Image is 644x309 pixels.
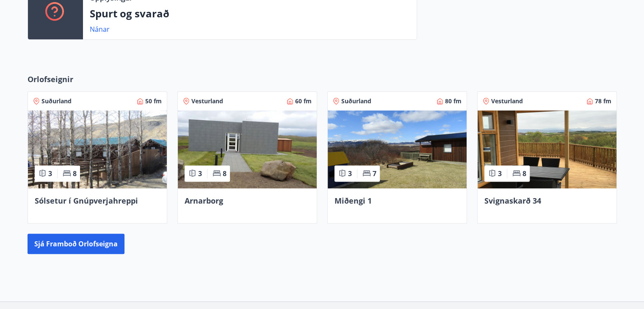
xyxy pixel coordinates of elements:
span: 3 [348,169,352,178]
button: Sjá framboð orlofseigna [28,234,124,254]
span: 3 [498,169,502,178]
p: Spurt og svarað [90,6,410,21]
img: Paella dish [328,110,467,188]
span: 50 fm [145,97,162,105]
span: Svignaskarð 34 [484,196,541,206]
span: 3 [198,169,202,178]
span: Suðurland [341,97,371,105]
img: Paella dish [28,110,167,188]
span: 3 [48,169,52,178]
img: Paella dish [478,110,616,188]
span: 60 fm [295,97,312,105]
span: Orlofseignir [28,74,73,85]
span: Arnarborg [185,196,223,206]
a: Nánar [90,25,110,34]
span: 78 fm [595,97,611,105]
span: Sólsetur í Gnúpverjahreppi [35,196,138,206]
img: Paella dish [178,110,317,188]
span: Vesturland [191,97,223,105]
span: 8 [73,169,77,178]
span: 7 [373,169,376,178]
span: 80 fm [445,97,462,105]
span: Vesturland [491,97,523,105]
span: 8 [522,169,526,178]
span: Suðurland [41,97,72,105]
span: Miðengi 1 [334,196,372,206]
span: 8 [223,169,227,178]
